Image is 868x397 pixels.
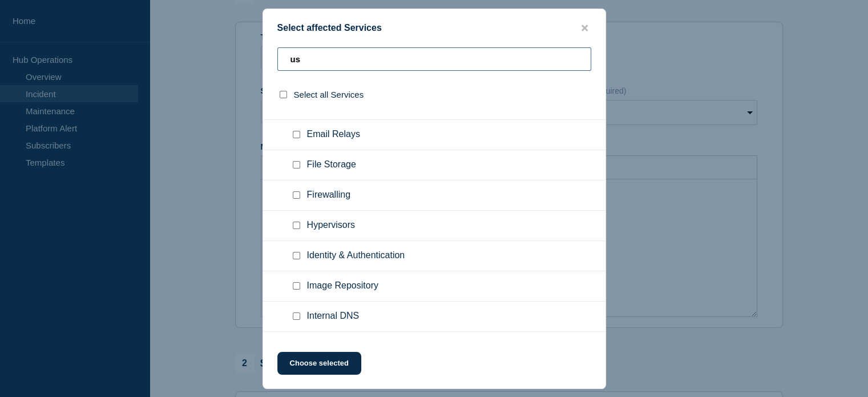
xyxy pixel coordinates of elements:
[578,23,591,34] button: close button
[307,311,360,322] span: Internal DNS
[307,129,360,141] span: Email Relays
[293,252,300,259] input: Identity & Authentication checkbox
[293,131,300,138] input: Email Relays checkbox
[277,47,591,71] input: Search
[277,352,361,375] button: Choose selected
[280,91,287,98] input: select all checkbox
[293,282,300,290] input: Image Repository checkbox
[307,220,355,231] span: Hypervisors
[293,191,300,199] input: Firewalling checkbox
[307,280,378,292] span: Image Repository
[307,159,356,171] span: File Storage
[293,312,300,320] input: Internal DNS checkbox
[307,190,350,201] span: Firewalling
[294,90,364,99] span: Select all Services
[263,23,605,34] div: Select affected Services
[293,161,300,169] input: File Storage checkbox
[293,222,300,229] input: Hypervisors checkbox
[307,250,405,262] span: Identity & Authentication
